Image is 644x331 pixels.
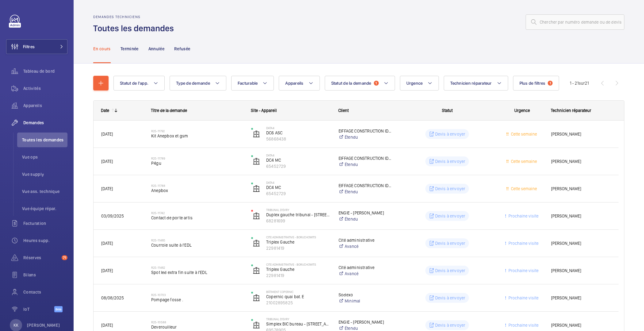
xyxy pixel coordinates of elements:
span: Demandes [23,120,67,126]
h2: R25-11742 [151,211,243,215]
h1: Toutes les demandes [93,23,178,34]
p: Devis à envoyer [435,267,466,274]
span: Appareils [285,81,303,86]
a: Étendu [339,161,393,167]
p: Devis à envoyer [435,186,466,192]
h2: R25-10703 [151,293,243,297]
span: Filtres [23,44,35,50]
a: Avancé [339,271,393,277]
p: Terminée [121,46,139,52]
img: elevator.svg [253,240,260,247]
span: Prochaine visite [507,268,539,273]
p: Devis à envoyer [435,131,466,137]
span: [DATE] [101,186,113,191]
img: elevator.svg [253,321,260,329]
p: Devis à envoyer [435,322,466,328]
p: Devis à envoyer [435,240,466,246]
button: Statut de la demande1 [325,76,395,90]
span: Plus de filtres [519,81,546,86]
button: Urgence [400,76,439,90]
p: 56868438 [266,136,331,142]
img: elevator.svg [253,130,260,138]
span: Prochaine visite [507,295,539,300]
span: Heures supp. [23,237,67,244]
span: Contacts [23,289,67,295]
span: Technicien réparateur [551,108,591,113]
img: elevator.svg [253,158,260,165]
span: [PERSON_NAME] [551,294,611,302]
p: ENGIE - [PERSON_NAME] [339,319,393,325]
p: EIFFAGE CONSTRUCTION IDF Résidentiel & Fonctionnel [339,155,393,161]
span: [DATE] [101,323,113,328]
button: Facturable [231,76,274,90]
span: Statut de la demande [331,81,371,86]
p: 22981419 [266,245,331,251]
p: Triplex Gauche [266,239,331,245]
button: Plus de filtres1 [513,76,559,90]
span: 08/08/2025 [101,295,124,300]
img: elevator.svg [253,185,260,192]
input: Chercher par numéro demande ou de devis [526,14,624,30]
span: Spot led extra fin suite à l'EDL [151,269,243,275]
span: IoT [23,306,54,312]
p: KK [13,322,18,328]
span: Kit Anepbox et gsm [151,133,243,139]
p: Devis à envoyer [435,213,466,219]
p: EIFFAGE CONSTRUCTION IDF Résidentiel & Fonctionnel [339,128,393,134]
span: Activités [23,85,67,91]
span: Vue ass. technique [22,188,67,194]
p: DC4 MC [266,184,331,191]
span: Statut [442,108,453,113]
span: Toutes les demandes [22,137,67,143]
span: Site - Appareil [251,108,277,113]
h2: R25-11788 [151,184,243,187]
h2: R25-11792 [151,129,243,133]
span: [PERSON_NAME] [551,185,611,192]
p: Cité administrative [339,264,393,271]
p: DATA4 [266,181,331,184]
p: Sodexo [339,292,393,298]
span: Technicien réparateur [450,81,492,86]
span: Tableau de bord [23,68,67,74]
button: Filtres [6,39,67,54]
p: Cité administrative [339,237,393,243]
span: 71 [62,255,67,260]
p: DATA4 [266,126,331,130]
span: Réserves [23,255,59,261]
button: Type de demande [170,76,226,90]
p: EIFFAGE CONSTRUCTION IDF Résidentiel & Fonctionnel [339,183,393,189]
a: Étendu [339,134,393,140]
button: Appareils [279,76,320,90]
p: En cours [93,46,111,52]
span: Vue équipe répar. [22,206,67,212]
p: 21002895825 [266,300,331,306]
p: Triplex Gauche [266,266,331,272]
span: sur [579,81,585,86]
span: Urgence [406,81,423,86]
span: Bilans [23,272,67,278]
span: [PERSON_NAME] [551,267,611,274]
span: Prochaine visite [507,214,539,218]
span: Cette semaine [510,186,537,191]
span: 1 [374,81,379,86]
button: Statut de l'app. [113,76,165,90]
span: Beta [54,306,63,312]
h2: R25-11789 [151,156,243,160]
span: 1 [548,81,553,86]
span: Client [338,108,349,113]
span: Urgence [514,108,530,113]
span: Vue ops [22,154,67,160]
h2: R25-11465 [151,238,243,242]
span: [DATE] [101,268,113,273]
img: elevator.svg [253,294,260,302]
span: Statut de l'app. [120,81,148,86]
span: Type de demande [176,81,210,86]
p: ENGIE - [PERSON_NAME] [339,210,393,216]
p: Annulée [148,46,164,52]
span: [PERSON_NAME] [551,213,611,220]
p: Cite Administrative - BORUCHOWITS [266,235,331,239]
span: Cette semaine [510,132,537,137]
img: elevator.svg [253,212,260,220]
span: Anepbox [151,187,243,194]
span: Facturation [23,220,67,226]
